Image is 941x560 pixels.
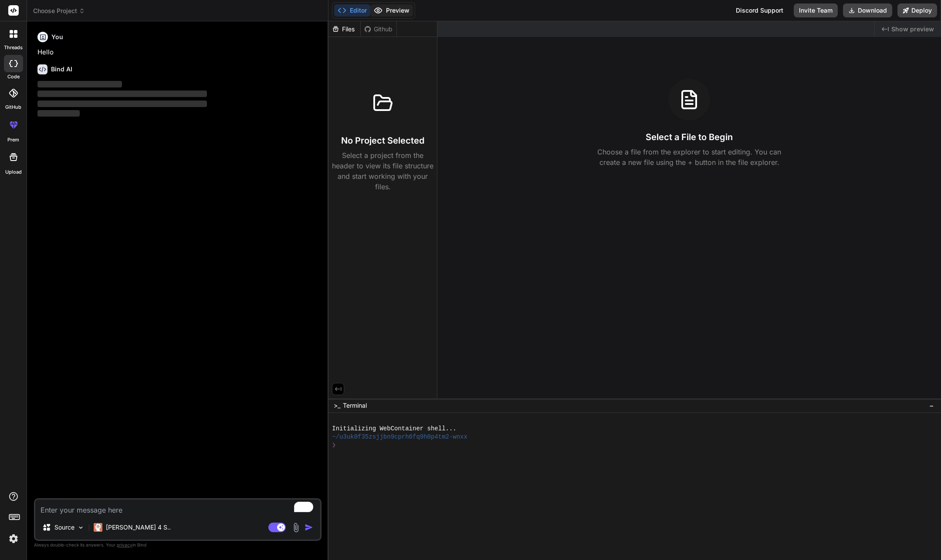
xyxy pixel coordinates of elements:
[37,110,80,117] span: ‌
[7,73,20,80] label: code
[794,3,838,17] button: Invite Team
[843,3,892,17] button: Download
[4,44,23,51] label: threads
[332,425,456,433] span: Initializing WebContainer shell...
[332,150,433,192] p: Select a project from the header to view its file structure and start working with your files.
[33,7,85,15] span: Choose Project
[51,65,72,74] h6: Bind AI
[5,104,21,111] label: GitHub
[341,134,424,147] h3: No Project Selected
[106,523,171,532] p: [PERSON_NAME] 4 S..
[334,4,370,17] button: Editor
[51,33,63,41] h6: You
[927,399,936,412] button: −
[929,401,934,410] span: −
[7,136,19,144] label: prem
[37,91,207,97] span: ‌
[37,47,320,57] p: Hello
[343,401,367,410] span: Terminal
[332,433,467,441] span: ~/u3uk0f35zsjjbn9cprh6fq9h0p4tm2-wnxx
[361,25,396,34] div: Github
[305,523,313,532] img: icon
[35,500,320,515] textarea: To enrich screen reader interactions, please activate Accessibility in Grammarly extension settings
[592,147,787,168] p: Choose a file from the explorer to start editing. You can create a new file using the + button in...
[94,523,102,532] img: Claude 4 Sonnet
[77,524,85,531] img: Pick Models
[37,81,122,87] span: ‌
[291,523,301,533] img: attachment
[646,131,733,143] h3: Select a File to Begin
[334,401,340,410] span: >_
[5,168,22,176] label: Upload
[370,4,413,17] button: Preview
[731,3,789,17] div: Discord Support
[117,542,132,547] span: privacy
[891,25,934,34] span: Show preview
[37,101,207,107] span: ‌
[6,531,21,546] img: settings
[332,441,335,449] span: ❯
[328,25,360,34] div: Files
[897,3,937,17] button: Deploy
[54,523,74,532] p: Source
[34,541,322,549] p: Always double-check its answers. Your in Bind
